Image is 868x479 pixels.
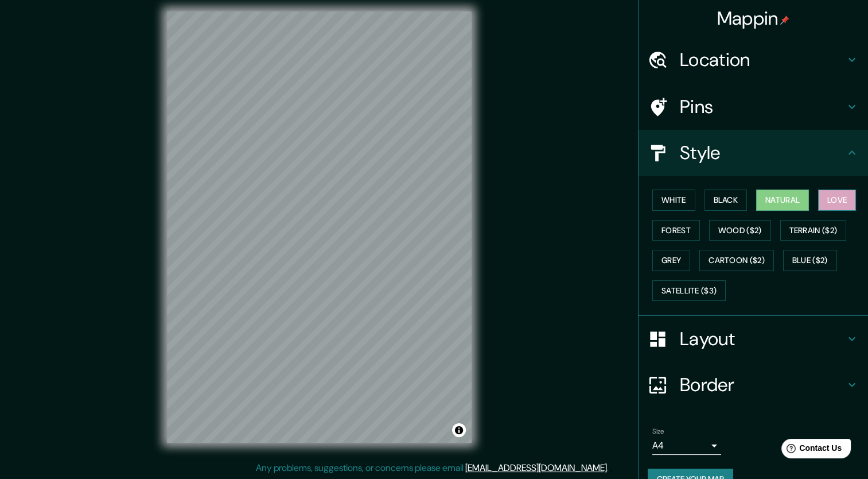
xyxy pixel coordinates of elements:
h4: Pins [680,95,845,118]
button: Black [704,190,748,211]
button: Love [818,190,856,211]
div: Location [639,37,868,83]
label: Size [652,427,664,436]
h4: Style [680,141,845,164]
h4: Layout [680,327,845,350]
div: . [609,461,610,475]
a: [EMAIL_ADDRESS][DOMAIN_NAME] [465,462,607,474]
iframe: Help widget launcher [766,434,855,466]
canvas: Map [167,11,472,443]
button: White [652,190,695,211]
div: Border [639,362,868,408]
div: A4 [652,436,721,455]
h4: Border [680,373,845,396]
div: . [610,461,613,475]
button: Wood ($2) [709,220,771,241]
button: Natural [756,190,809,211]
div: Pins [639,84,868,130]
button: Cartoon ($2) [699,250,774,271]
button: Terrain ($2) [780,220,847,241]
div: Style [639,130,868,176]
button: Toggle attribution [452,423,466,437]
button: Satellite ($3) [652,280,726,302]
button: Grey [652,250,690,271]
p: Any problems, suggestions, or concerns please email . [256,461,609,475]
button: Forest [652,220,700,241]
h4: Location [680,48,845,71]
img: pin-icon.png [780,16,789,25]
div: Layout [639,316,868,362]
button: Blue ($2) [783,250,837,271]
h4: Mappin [717,7,790,30]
